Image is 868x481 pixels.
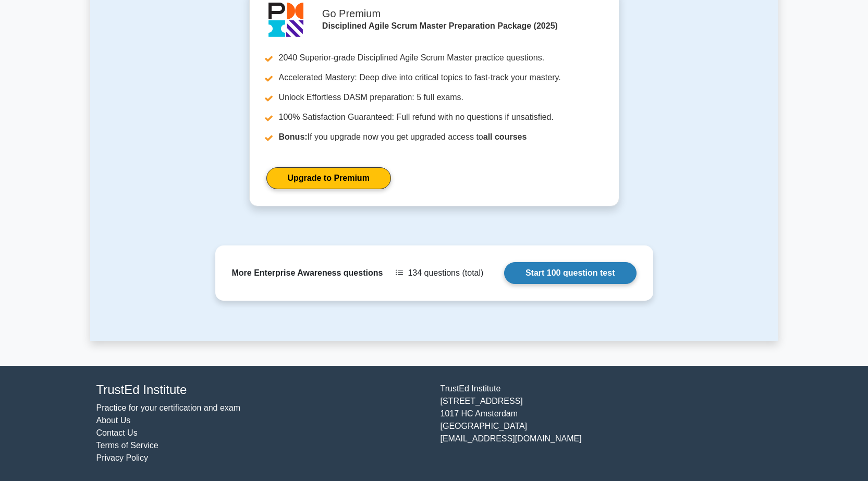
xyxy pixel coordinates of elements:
a: About Us [96,416,131,425]
a: Terms of Service [96,441,158,450]
h4: TrustEd Institute [96,383,428,398]
a: Start 100 question test [504,262,637,284]
a: Contact Us [96,428,138,437]
a: Privacy Policy [96,453,149,462]
a: Upgrade to Premium [266,167,391,189]
a: Practice for your certification and exam [96,403,241,412]
div: TrustEd Institute [STREET_ADDRESS] 1017 HC Amsterdam [GEOGRAPHIC_DATA] [EMAIL_ADDRESS][DOMAIN_NAME] [434,383,778,464]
